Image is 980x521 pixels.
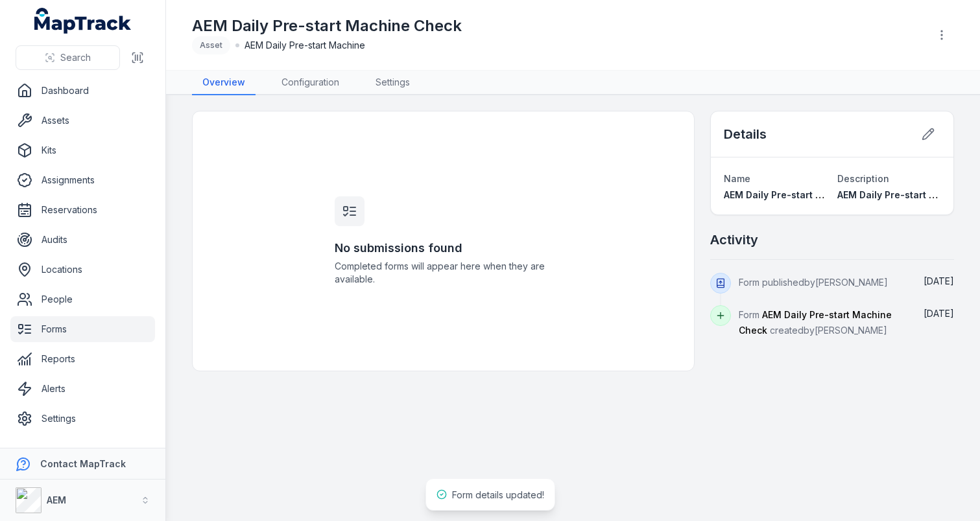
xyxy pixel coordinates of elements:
div: Asset [192,36,230,54]
a: People [10,286,155,312]
span: AEM Daily Pre-start Machine Check [724,189,888,200]
span: [DATE] [924,308,954,319]
strong: AEM [47,494,66,505]
button: Search [16,45,120,70]
a: Audits [10,227,155,253]
a: Reservations [10,197,155,223]
span: AEM Daily Pre-start Machine [245,39,365,52]
a: Overview [192,71,256,95]
span: AEM Daily Pre-start Machine Check [739,309,892,336]
span: Form published by [PERSON_NAME] [739,277,888,288]
a: Reports [10,346,155,372]
h3: No submissions found [335,239,553,257]
span: AEM Daily Pre-start Machine [837,189,969,200]
time: 20/08/2025, 10:44:17 am [924,308,954,319]
a: Assignments [10,167,155,193]
span: [DATE] [924,275,954,286]
a: Configuration [271,71,350,95]
span: Completed forms will appear here when they are available. [335,260,553,286]
h2: Details [724,125,767,143]
a: Settings [365,71,420,95]
strong: Contact MapTrack [40,458,126,469]
a: Assets [10,108,155,133]
span: Name [724,173,750,184]
span: Search [60,51,91,64]
a: Alerts [10,376,155,402]
a: Dashboard [10,78,155,104]
a: Settings [10,406,155,432]
a: Locations [10,257,155,283]
a: Forms [10,316,155,342]
a: Kits [10,137,155,163]
span: Form created by [PERSON_NAME] [739,309,892,336]
span: Form details updated! [452,489,544,500]
h1: AEM Daily Pre-start Machine Check [192,16,462,36]
span: Description [837,173,889,184]
time: 20/08/2025, 10:47:08 am [924,275,954,286]
h2: Activity [710,231,758,249]
a: MapTrack [34,8,132,34]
